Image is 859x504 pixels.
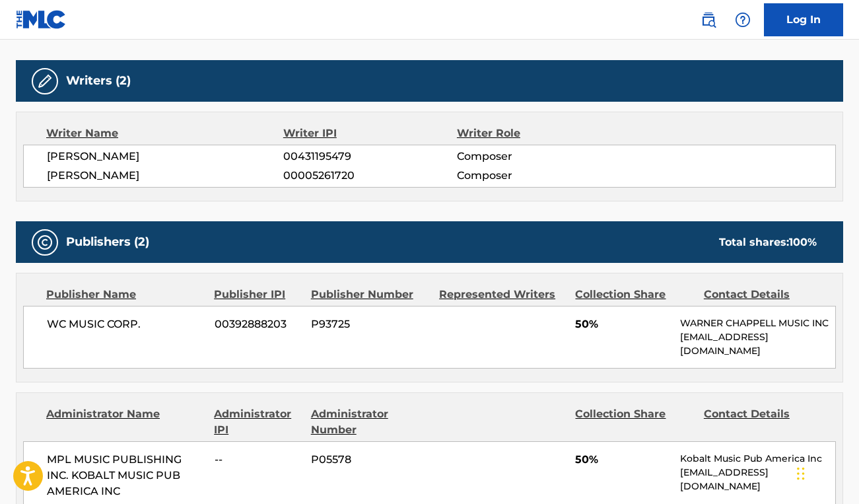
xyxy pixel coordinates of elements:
[283,126,457,141] div: Writer IPI
[793,441,859,504] iframe: Chat Widget
[283,149,457,164] span: 00431195479
[311,452,429,468] span: P05578
[457,168,615,184] span: Composer
[46,287,204,303] div: Publisher Name
[719,234,817,250] div: Total shares:
[215,452,301,468] span: --
[680,316,835,330] p: WARNER CHAPPELL MUSIC INC
[797,454,805,493] div: Drag
[37,234,53,250] img: Publishers
[701,12,716,28] img: search
[457,126,615,141] div: Writer Role
[47,168,283,184] span: [PERSON_NAME]
[16,10,67,29] img: MLC Logo
[46,406,204,438] div: Administrator Name
[680,452,835,466] p: Kobalt Music Pub America Inc
[575,316,670,332] span: 50%
[66,73,131,89] h5: Writers (2)
[789,236,817,248] span: 100 %
[215,316,301,332] span: 00392888203
[680,466,835,493] p: [EMAIL_ADDRESS][DOMAIN_NAME]
[457,149,615,164] span: Composer
[66,234,149,250] h5: Publishers (2)
[680,330,835,358] p: [EMAIL_ADDRESS][DOMAIN_NAME]
[47,316,205,332] span: WC MUSIC CORP.
[47,149,283,164] span: [PERSON_NAME]
[37,73,53,89] img: Writers
[735,12,751,28] img: help
[575,406,693,438] div: Collection Share
[575,452,670,468] span: 50%
[311,316,429,332] span: P93725
[46,126,283,141] div: Writer Name
[575,287,693,303] div: Collection Share
[311,287,429,303] div: Publisher Number
[695,7,722,33] a: Public Search
[764,3,843,36] a: Log In
[311,406,429,438] div: Administrator Number
[214,406,301,438] div: Administrator IPI
[47,452,205,499] span: MPL MUSIC PUBLISHING INC. KOBALT MUSIC PUB AMERICA INC
[704,287,822,303] div: Contact Details
[730,7,756,33] div: Help
[439,287,565,303] div: Represented Writers
[704,406,822,438] div: Contact Details
[214,287,301,303] div: Publisher IPI
[283,168,457,184] span: 00005261720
